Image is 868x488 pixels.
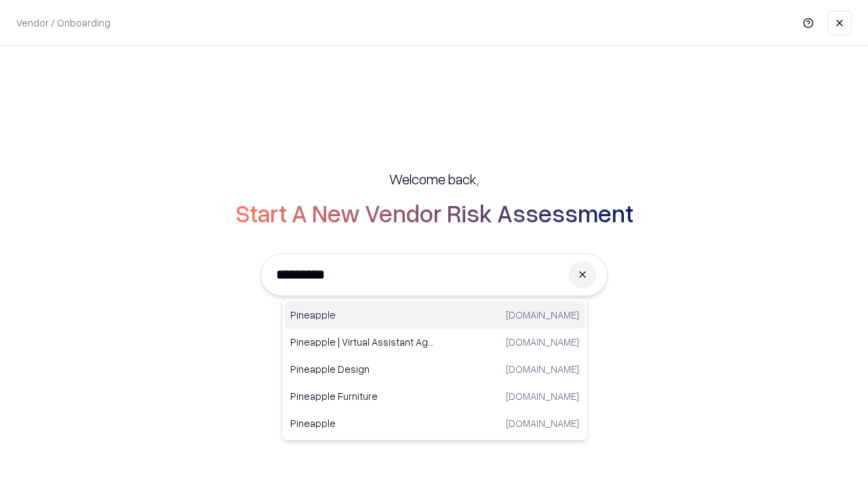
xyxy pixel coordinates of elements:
p: Pineapple | Virtual Assistant Agency [290,335,435,349]
p: [DOMAIN_NAME] [506,335,579,349]
p: Pineapple Design [290,362,435,376]
p: [DOMAIN_NAME] [506,308,579,322]
p: Vendor / Onboarding [16,16,111,30]
h2: Start A New Vendor Risk Assessment [235,199,633,226]
h5: Welcome back, [389,169,479,188]
p: Pineapple [290,308,435,322]
p: [DOMAIN_NAME] [506,362,579,376]
p: [DOMAIN_NAME] [506,389,579,403]
p: Pineapple [290,416,435,430]
p: Pineapple Furniture [290,389,435,403]
p: [DOMAIN_NAME] [506,416,579,430]
div: Suggestions [281,298,588,441]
